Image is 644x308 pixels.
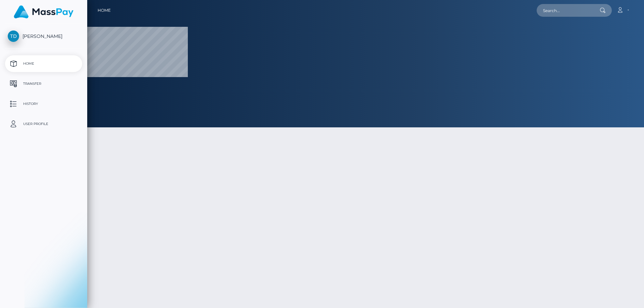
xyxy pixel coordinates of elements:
a: User Profile [5,116,82,132]
a: Home [98,3,111,17]
input: Search... [537,4,600,17]
span: [PERSON_NAME] [5,33,82,39]
p: History [8,99,79,109]
a: History [5,96,82,112]
a: Transfer [5,75,82,92]
p: Home [8,59,79,69]
p: Transfer [8,79,79,89]
a: Home [5,55,82,72]
p: User Profile [8,119,79,129]
img: MassPay [14,5,73,18]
